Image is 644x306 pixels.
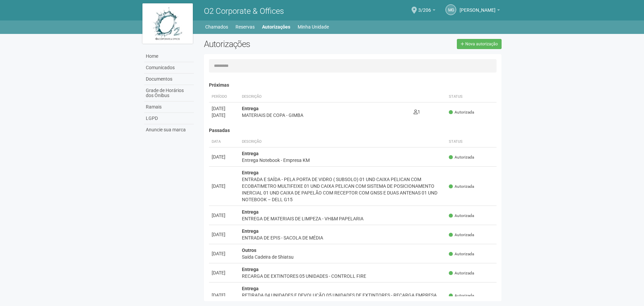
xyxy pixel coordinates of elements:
div: Saída Cadeira de Shiatsu [242,254,444,260]
span: Autorizada [449,270,474,276]
a: Minha Unidade [298,22,329,32]
span: Autorizada [449,213,474,219]
div: [DATE] [212,231,237,238]
div: [DATE] [212,212,237,219]
a: Nova autorização [457,39,502,49]
strong: Entrega [242,106,259,111]
th: Status [446,136,497,147]
span: 1 [414,109,420,115]
a: MG [445,4,456,15]
div: [DATE] [212,183,237,189]
div: [DATE] [212,269,237,276]
div: RETIRADA 04 UNIDADES E DEVOLUÇÃO 05 UNIDADES DE EXTINTORES - RECARGA EMPRESA CONTROL FIRE [242,292,444,305]
h2: Autorizações [204,39,348,49]
a: 3/206 [418,8,435,14]
a: Reservas [235,22,255,32]
strong: Entrega [242,209,259,215]
th: Descrição [239,91,411,102]
strong: Entrega [242,228,259,234]
a: Comunicados [144,62,194,74]
div: [DATE] [212,292,237,299]
span: Monica Guedes [460,1,496,13]
a: Grade de Horários dos Ônibus [144,85,194,101]
span: Autorizada [449,293,474,299]
strong: Entrega [242,151,259,156]
th: Descrição [239,136,446,147]
strong: Outros [242,248,256,253]
span: O2 Corporate & Offices [204,6,284,16]
div: ENTRADA E SAÍDA - PELA PORTA DE VIDRO ( SUBSOLO) 01 UND CAIXA PELICAN COM ECOBATIMETRO MULTIFEIXE... [242,176,444,203]
strong: Entrega [242,286,259,291]
span: 3/206 [418,1,431,13]
a: Autorizações [262,22,290,32]
strong: Entrega [242,267,259,272]
div: ENTRADA DE EPIS - SACOLA DE MÉDIA [242,234,444,241]
div: RECARGA DE EXTINTORES 05 UNIDADES - CONTROLL FIRE [242,273,444,279]
div: [DATE] [212,112,237,119]
span: Autorizada [449,184,474,189]
a: LGPD [144,113,194,124]
th: Status [446,91,497,102]
h4: Próximas [209,83,497,88]
a: Chamados [205,22,228,32]
div: [DATE] [212,250,237,257]
span: Nova autorização [465,42,498,46]
span: Autorizada [449,110,474,115]
div: Entrega Notebook - Empresa KM [242,157,444,164]
strong: Entrega [242,170,259,175]
span: Autorizada [449,251,474,257]
a: Home [144,51,194,62]
span: Autorizada [449,155,474,160]
a: Anuncie sua marca [144,124,194,135]
div: [DATE] [212,105,237,112]
div: ENTREGA DE MATERIAIS DE LIMPEZA - VH&M PAPELARIA [242,215,444,222]
span: Autorizada [449,232,474,238]
a: Documentos [144,74,194,85]
th: Data [209,136,239,147]
a: Ramais [144,101,194,113]
h4: Passadas [209,128,497,133]
div: MATERIAIS DE COPA - GIMBA [242,112,408,119]
th: Período [209,91,239,102]
img: logo.jpg [142,3,193,44]
a: [PERSON_NAME] [460,8,500,14]
div: [DATE] [212,154,237,160]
